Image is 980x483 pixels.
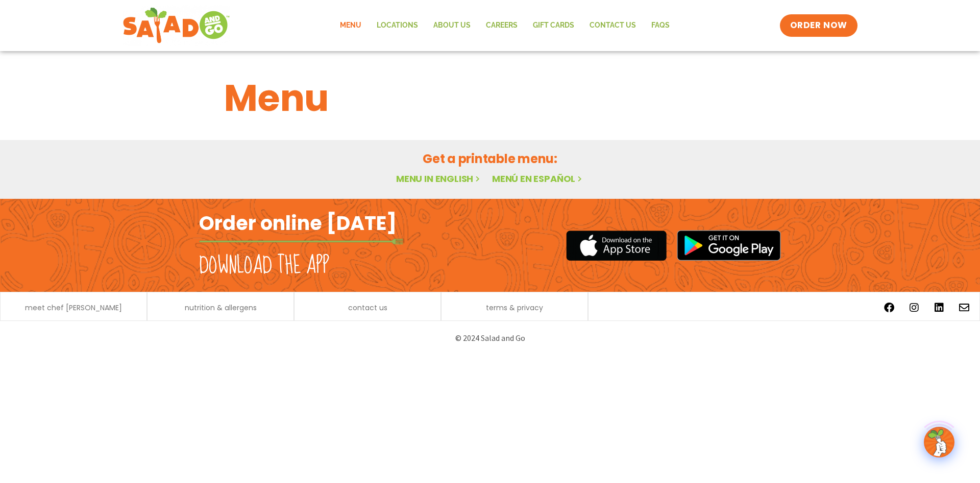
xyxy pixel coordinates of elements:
[369,14,426,37] a: Locations
[644,14,677,37] a: FAQs
[199,251,329,280] h2: Download the app
[566,229,667,262] img: appstore
[332,14,369,37] a: Menu
[224,71,756,126] h1: Menu
[332,14,677,37] nav: Menu
[348,304,387,311] a: contact us
[199,211,397,236] h2: Order online [DATE]
[204,331,776,345] p: © 2024 Salad and Go
[677,230,781,261] img: google_play
[185,304,257,311] a: nutrition & allergens
[25,304,122,311] a: meet chef [PERSON_NAME]
[780,14,857,37] a: ORDER NOW
[486,304,543,311] a: terms & privacy
[478,14,525,37] a: Careers
[426,14,478,37] a: About Us
[582,14,644,37] a: Contact Us
[224,150,756,168] h2: Get a printable menu:
[492,172,584,185] a: Menú en español
[122,5,230,46] img: new-SAG-logo-768×292
[525,14,582,37] a: GIFT CARDS
[790,19,847,32] span: ORDER NOW
[199,239,403,244] img: fork
[396,172,482,185] a: Menu in English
